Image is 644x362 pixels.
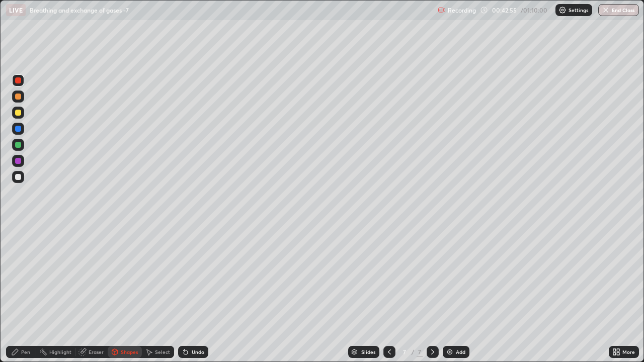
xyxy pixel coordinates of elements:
img: end-class-cross [602,6,610,14]
div: Slides [361,349,375,354]
p: LIVE [9,6,23,14]
p: Settings [569,8,588,13]
div: Pen [21,349,30,354]
p: Recording [448,7,476,14]
div: Select [155,349,170,354]
img: add-slide-button [446,348,454,356]
div: Highlight [49,349,71,354]
div: Eraser [89,349,104,354]
img: recording.375f2c34.svg [438,6,446,14]
div: Undo [192,349,204,354]
div: Add [456,349,465,354]
div: 7 [417,347,423,356]
img: class-settings-icons [558,6,567,14]
p: Breathing and exchange of gases -7 [30,6,129,14]
div: Shapes [121,349,138,354]
div: / [412,349,415,355]
div: More [622,349,635,354]
button: End Class [598,4,639,16]
div: 7 [399,349,410,355]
